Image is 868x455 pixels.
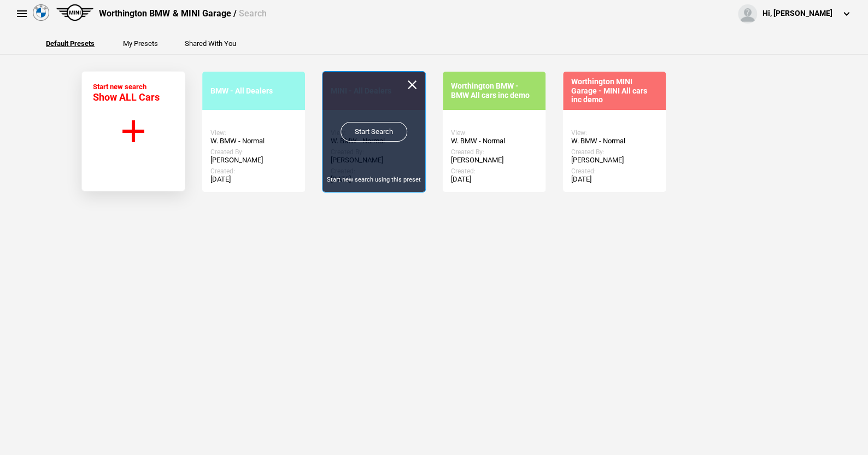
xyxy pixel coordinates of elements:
[210,137,297,145] div: W. BMW - Normal
[238,8,266,19] span: Search
[571,175,658,184] div: [DATE]
[210,86,297,96] div: BMW - All Dealers
[322,176,425,184] div: Start new search using this preset
[451,167,537,175] div: Created:
[210,175,297,184] div: [DATE]
[33,4,49,21] img: bmw.png
[571,156,658,165] div: [PERSON_NAME]
[93,91,160,103] span: Show ALL Cars
[451,129,537,137] div: View:
[210,148,297,156] div: Created By:
[571,167,658,175] div: Created:
[210,167,297,175] div: Created:
[185,40,236,47] button: Shared With You
[451,156,537,165] div: [PERSON_NAME]
[81,71,185,191] button: Start new search Show ALL Cars
[571,129,658,137] div: View:
[763,8,832,19] div: Hi, [PERSON_NAME]
[93,83,160,103] div: Start new search
[451,137,537,145] div: W. BMW - Normal
[451,148,537,156] div: Created By:
[451,81,537,100] div: Worthington BMW - BMW All cars inc demo
[451,175,537,184] div: [DATE]
[210,156,297,165] div: [PERSON_NAME]
[56,4,93,21] img: mini.png
[571,77,658,104] div: Worthington MINI Garage - MINI All cars inc demo
[571,148,658,156] div: Created By:
[571,137,658,145] div: W. BMW - Normal
[210,129,297,137] div: View:
[341,122,407,142] a: Start Search
[99,8,266,20] div: Worthington BMW & MINI Garage /
[123,40,158,47] button: My Presets
[46,40,95,47] button: Default Presets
